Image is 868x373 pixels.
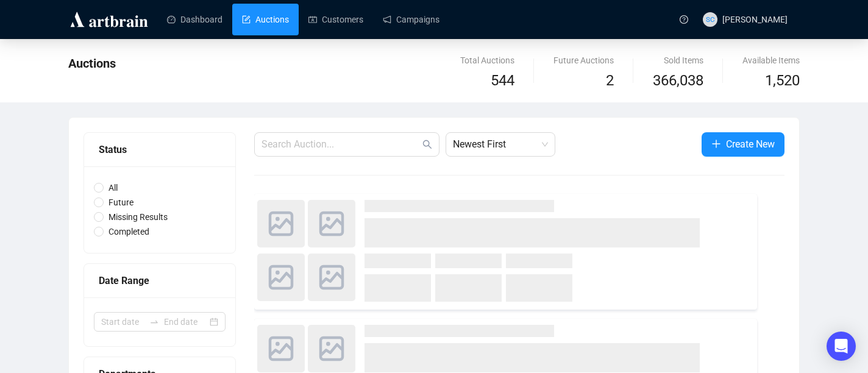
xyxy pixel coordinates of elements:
[104,210,173,224] span: Missing Results
[308,325,355,372] img: photo.svg
[104,196,138,209] span: Future
[149,317,159,327] span: swap-right
[261,137,420,152] input: Search Auction...
[99,142,221,157] div: Status
[765,69,800,93] span: 1,520
[453,133,548,156] span: Newest First
[711,139,721,149] span: plus
[257,254,305,301] img: photo.svg
[68,10,150,29] img: logo
[491,72,514,89] span: 544
[257,200,305,247] img: photo.svg
[827,332,856,361] div: Open Intercom Messenger
[167,4,222,35] a: Dashboard
[706,13,714,25] span: SC
[99,273,221,288] div: Date Range
[680,15,688,24] span: question-circle
[104,225,154,238] span: Completed
[164,315,207,329] input: End date
[722,15,788,24] span: [PERSON_NAME]
[383,4,439,35] a: Campaigns
[149,317,159,327] span: to
[606,72,614,89] span: 2
[242,4,289,35] a: Auctions
[257,325,305,372] img: photo.svg
[104,181,123,194] span: All
[101,315,144,329] input: Start date
[726,137,775,152] span: Create New
[308,4,363,35] a: Customers
[308,200,355,247] img: photo.svg
[553,54,614,67] div: Future Auctions
[702,132,784,157] button: Create New
[653,54,703,67] div: Sold Items
[68,56,116,71] span: Auctions
[742,54,800,67] div: Available Items
[422,140,432,149] span: search
[460,54,514,67] div: Total Auctions
[308,254,355,301] img: photo.svg
[653,69,703,93] span: 366,038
